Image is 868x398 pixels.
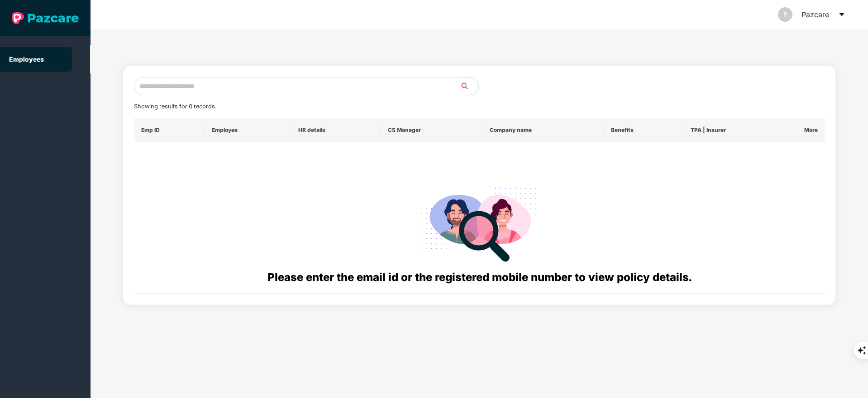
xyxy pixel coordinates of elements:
[9,55,44,63] a: Employees
[267,271,692,284] span: Please enter the email id or the registered mobile number to view policy details.
[381,118,482,142] th: CS Manager
[790,118,825,142] th: More
[683,118,790,142] th: TPA | Insurer
[205,118,291,142] th: Employee
[482,118,604,142] th: Company name
[134,103,216,110] span: Showing results for 0 records.
[414,177,544,269] img: svg+xml;base64,PHN2ZyB4bWxucz0iaHR0cDovL3d3dy53My5vcmcvMjAwMC9zdmciIHdpZHRoPSIyODgiIGhlaWdodD0iMj...
[838,11,845,18] span: caret-down
[291,118,380,142] th: HR details
[783,7,787,22] span: P
[604,118,683,142] th: Benefits
[134,118,205,142] th: Emp ID
[460,83,478,90] span: search
[460,77,479,95] button: search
